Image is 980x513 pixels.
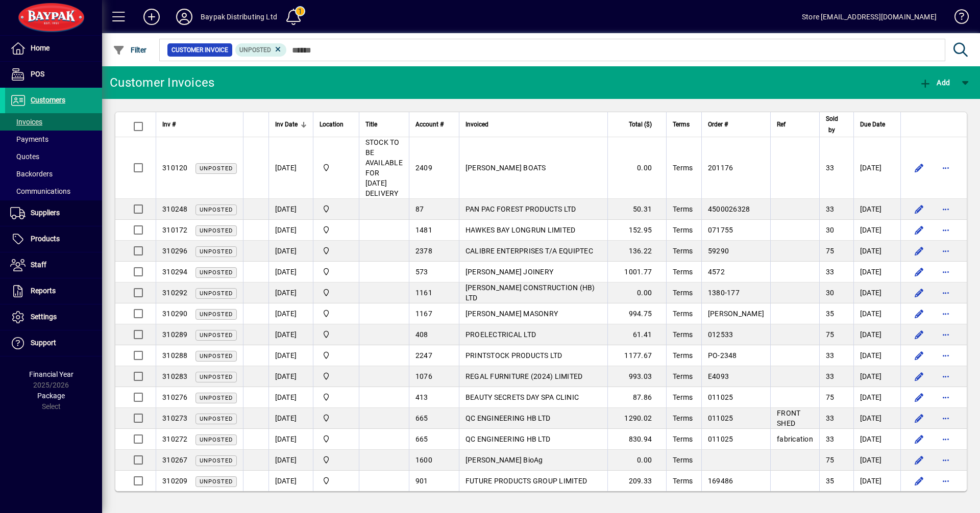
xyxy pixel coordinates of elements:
span: Unposted [200,269,233,276]
span: Terms [673,351,693,360]
span: 665 [415,435,428,443]
span: Sold by [826,113,838,136]
span: Support [31,339,56,347]
span: 1481 [415,226,432,234]
button: More options [938,452,954,468]
span: FRONT SHED [777,409,800,427]
span: 310273 [162,414,188,422]
span: CALIBRE ENTERPRISES T/A EQUIPTEC [465,247,593,255]
button: More options [938,222,954,238]
span: [PERSON_NAME] BioAg [465,456,543,464]
a: Invoices [5,113,102,131]
span: 310289 [162,330,188,339]
span: Baypak - Onekawa [320,433,353,445]
td: [DATE] [268,387,313,408]
td: [DATE] [268,450,313,471]
span: 1380-177 [708,289,740,297]
span: Unposted [200,165,233,172]
button: Edit [911,264,927,280]
span: 310267 [162,456,188,464]
span: 408 [415,330,428,339]
span: 169486 [708,477,733,485]
button: Edit [911,431,927,447]
span: Inv # [162,119,176,130]
span: 310272 [162,435,188,443]
span: BEAUTY SECRETS DAY SPA CLINIC [465,393,579,401]
button: Edit [911,160,927,176]
a: Communications [5,183,102,200]
span: 2247 [415,351,432,360]
span: Reports [31,287,56,295]
span: 310209 [162,477,188,485]
span: Home [31,44,50,52]
button: Edit [911,452,927,468]
span: Unposted [200,395,233,401]
span: Title [365,119,377,130]
td: [DATE] [268,366,313,387]
span: Communications [10,187,70,195]
span: 310294 [162,268,188,276]
button: Add [135,8,168,26]
td: [DATE] [853,283,900,303]
span: 011025 [708,393,733,401]
span: Terms [673,268,693,276]
button: Filter [110,41,150,59]
span: Baypak - Onekawa [320,224,353,236]
span: REGAL FURNITURE (2024) LIMITED [465,372,583,380]
td: [DATE] [853,324,900,345]
span: Unposted [239,46,271,54]
span: 310172 [162,226,188,234]
span: 33 [826,164,835,172]
a: POS [5,62,102,87]
span: 310120 [162,164,188,172]
button: More options [938,160,954,176]
button: More options [938,264,954,280]
span: Due Date [860,119,885,130]
td: 87.86 [607,387,666,408]
span: 33 [826,205,835,213]
span: Financial Year [29,370,73,378]
td: 61.41 [607,324,666,345]
td: 152.95 [607,220,666,241]
span: Terms [673,226,693,234]
span: Terms [673,477,693,485]
button: Edit [911,410,927,426]
td: [DATE] [268,408,313,429]
span: PO-2348 [708,351,737,360]
span: Unposted [200,207,233,213]
span: Terms [673,119,690,130]
span: 33 [826,414,835,422]
button: More options [938,243,954,259]
button: More options [938,368,954,384]
span: 071755 [708,226,733,234]
span: 310283 [162,372,188,380]
td: [DATE] [853,137,900,199]
span: 2378 [415,247,432,255]
td: 994.75 [607,303,666,324]
td: [DATE] [268,241,313,262]
div: Inv Date [275,119,307,130]
span: Baypak - Onekawa [320,454,353,466]
td: 209.33 [607,471,666,491]
span: E4093 [708,372,729,380]
td: [DATE] [268,262,313,283]
div: Customer Invoices [110,74,214,91]
span: Unposted [200,437,233,443]
button: Profile [168,8,201,26]
span: Unposted [200,416,233,422]
a: Home [5,36,102,61]
td: [DATE] [853,199,900,220]
span: 310296 [162,247,188,255]
td: [DATE] [853,366,900,387]
span: 75 [826,247,835,255]
span: Unposted [200,290,233,297]
div: Due Date [860,119,894,130]
td: [DATE] [268,137,313,199]
button: More options [938,201,954,217]
span: 2409 [415,164,432,172]
td: [DATE] [268,429,313,450]
td: [DATE] [268,471,313,491]
span: Terms [673,330,693,339]
span: Unposted [200,311,233,318]
span: PRINTSTOCK PRODUCTS LTD [465,351,562,360]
